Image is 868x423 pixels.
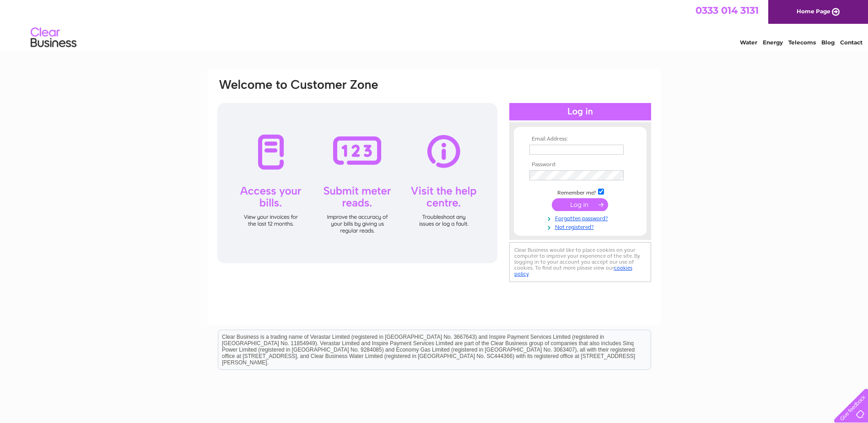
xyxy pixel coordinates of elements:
td: Remember me? [527,187,633,196]
th: Password: [527,162,633,168]
div: Clear Business is a trading name of Verastar Limited (registered in [GEOGRAPHIC_DATA] No. 3667643... [218,5,651,44]
a: Forgotten password? [529,213,633,222]
a: Blog [821,39,835,46]
a: cookies policy [514,265,632,277]
a: Telecoms [788,39,816,46]
th: Email Address: [527,136,633,142]
div: Clear Business would like to place cookies on your computer to improve your experience of the sit... [509,242,651,282]
a: Contact [840,39,863,46]
a: 0333 014 3131 [695,5,759,16]
input: Submit [552,198,608,211]
a: Not registered? [529,222,633,231]
img: logo.png [30,24,77,52]
a: Energy [763,39,783,46]
a: Water [740,39,757,46]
